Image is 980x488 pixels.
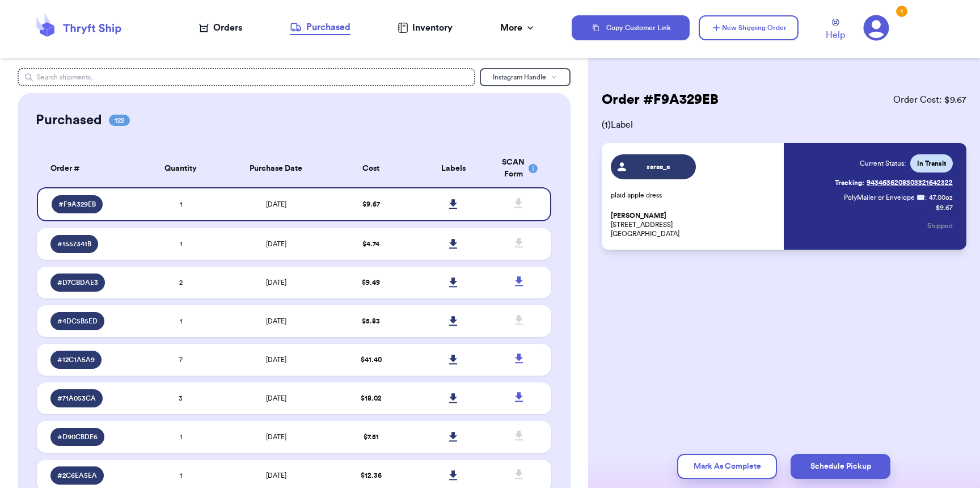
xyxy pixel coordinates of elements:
[677,454,777,479] button: Mark As Complete
[929,193,953,202] span: 47.00 oz
[222,150,330,187] th: Purchase Date
[927,213,953,238] button: Shipped
[863,15,889,41] a: 1
[290,20,350,34] div: Purchased
[362,201,380,208] span: $ 9.67
[791,454,890,479] button: Schedule Pickup
[602,118,966,132] span: ( 1 ) Label
[361,472,382,479] span: $ 12.36
[57,278,98,287] span: # D7CBDAE3
[936,203,953,212] p: $ 9.67
[266,472,286,479] span: [DATE]
[180,318,182,325] span: 1
[572,15,690,40] button: Copy Customer Link
[925,193,927,202] span: :
[266,201,286,208] span: [DATE]
[36,111,102,129] h2: Purchased
[57,317,98,326] span: # 4DC5B5ED
[361,356,382,363] span: $ 41.40
[362,318,380,325] span: $ 5.83
[180,241,182,247] span: 1
[266,356,286,363] span: [DATE]
[290,20,350,35] a: Purchased
[199,21,242,35] a: Orders
[266,279,286,286] span: [DATE]
[835,174,953,192] a: Tracking:9434636208303321642322
[361,395,382,402] span: $ 18.02
[602,91,719,109] h2: Order # F9A329EB
[611,191,778,200] p: plaid apple dress
[180,201,182,208] span: 1
[109,115,130,126] span: 122
[140,150,222,187] th: Quantity
[330,150,412,187] th: Cost
[826,19,845,42] a: Help
[57,239,91,249] span: # 1557341B
[611,212,666,220] span: [PERSON_NAME]
[412,150,495,187] th: Labels
[266,434,286,440] span: [DATE]
[501,157,538,180] div: SCAN Form
[266,395,286,402] span: [DATE]
[37,150,140,187] th: Order #
[180,472,182,479] span: 1
[364,434,379,440] span: $ 7.51
[493,74,546,81] span: Instagram Handle
[699,15,799,40] button: New Shipping Order
[611,211,778,238] p: [STREET_ADDRESS] [GEOGRAPHIC_DATA]
[860,159,906,168] span: Current Status:
[57,432,98,441] span: # D90CBDE6
[57,394,96,403] span: # 71A053CA
[826,28,845,42] span: Help
[500,21,536,35] div: More
[480,68,571,86] button: Instagram Handle
[844,194,925,201] span: PolyMailer or Envelope ✉️
[362,279,380,286] span: $ 9.49
[266,241,286,247] span: [DATE]
[179,395,183,402] span: 3
[917,159,946,168] span: In Transit
[57,355,95,364] span: # 12C1A5A9
[179,279,183,286] span: 2
[57,471,97,480] span: # 2C6EA5EA
[398,21,453,35] a: Inventory
[18,68,475,86] input: Search shipments...
[362,241,379,247] span: $ 4.74
[896,6,907,17] div: 1
[179,356,183,363] span: 7
[893,93,966,107] span: Order Cost: $ 9.67
[835,178,864,187] span: Tracking:
[58,200,96,209] span: # F9A329EB
[631,162,685,171] span: saraa_a
[266,318,286,325] span: [DATE]
[180,434,182,440] span: 1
